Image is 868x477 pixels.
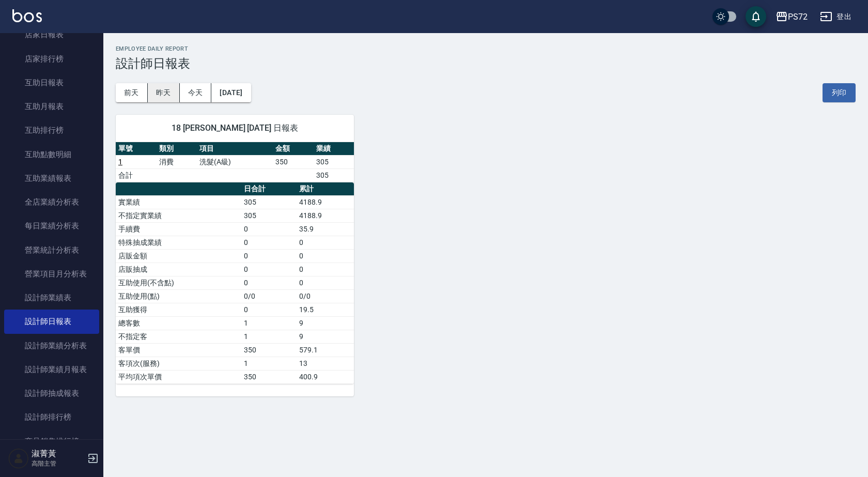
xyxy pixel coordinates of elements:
td: 13 [297,357,354,370]
th: 日合計 [241,182,297,196]
a: 商品銷售排行榜 [4,429,99,453]
button: 列印 [823,83,856,102]
td: 互助使用(點) [116,289,241,303]
h2: Employee Daily Report [116,45,856,52]
a: 全店業績分析表 [4,190,99,214]
td: 0 [241,236,297,249]
td: 0 [297,276,354,289]
td: 店販抽成 [116,263,241,276]
td: 不指定實業績 [116,209,241,222]
button: 登出 [816,7,856,26]
span: 18 [PERSON_NAME] [DATE] 日報表 [128,123,342,133]
a: 1 [118,158,122,166]
th: 累計 [297,182,354,196]
td: 互助獲得 [116,303,241,316]
a: 營業項目月分析表 [4,262,99,286]
td: 350 [241,343,297,357]
a: 設計師日報表 [4,310,99,333]
td: 19.5 [297,303,354,316]
a: 設計師業績分析表 [4,334,99,358]
td: 1 [241,316,297,330]
img: Person [8,448,29,469]
td: 平均項次單價 [116,370,241,383]
td: 1 [241,357,297,370]
button: 今天 [180,83,212,102]
td: 客項次(服務) [116,357,241,370]
td: 總客數 [116,316,241,330]
td: 305 [314,168,354,182]
button: [DATE] [211,83,251,102]
td: 0 [241,303,297,316]
h5: 淑菁黃 [32,449,84,459]
a: 每日業績分析表 [4,214,99,238]
td: 4188.9 [297,195,354,209]
a: 設計師業績表 [4,286,99,310]
a: 設計師業績月報表 [4,358,99,381]
td: 0 [241,222,297,236]
td: 9 [297,316,354,330]
td: 350 [241,370,297,383]
table: a dense table [116,142,354,182]
a: 互助月報表 [4,95,99,118]
button: save [746,6,766,27]
a: 店家排行榜 [4,47,99,71]
td: 305 [241,209,297,222]
a: 互助日報表 [4,71,99,95]
td: 0 [241,249,297,263]
td: 4188.9 [297,209,354,222]
button: PS72 [771,6,812,27]
th: 金額 [273,142,314,156]
td: 實業績 [116,195,241,209]
a: 營業統計分析表 [4,238,99,262]
a: 設計師抽成報表 [4,381,99,405]
a: 互助排行榜 [4,118,99,142]
th: 業績 [314,142,354,156]
div: PS72 [788,10,808,23]
th: 類別 [157,142,197,156]
td: 35.9 [297,222,354,236]
td: 0 [241,263,297,276]
td: 0/0 [297,289,354,303]
td: 0 [297,249,354,263]
th: 項目 [197,142,273,156]
td: 互助使用(不含點) [116,276,241,289]
td: 305 [314,155,354,168]
td: 洗髮(A級) [197,155,273,168]
th: 單號 [116,142,157,156]
td: 1 [241,330,297,343]
a: 店家日報表 [4,23,99,47]
td: 9 [297,330,354,343]
a: 設計師排行榜 [4,405,99,429]
td: 0/0 [241,289,297,303]
td: 0 [297,236,354,249]
td: 305 [241,195,297,209]
td: 合計 [116,168,157,182]
td: 客單價 [116,343,241,357]
button: 昨天 [148,83,180,102]
td: 特殊抽成業績 [116,236,241,249]
h3: 設計師日報表 [116,56,856,71]
table: a dense table [116,182,354,384]
td: 消費 [157,155,197,168]
td: 0 [297,263,354,276]
td: 手續費 [116,222,241,236]
td: 350 [273,155,314,168]
p: 高階主管 [32,459,84,468]
td: 不指定客 [116,330,241,343]
button: 前天 [116,83,148,102]
a: 互助點數明細 [4,143,99,166]
td: 0 [241,276,297,289]
td: 400.9 [297,370,354,383]
img: Logo [12,9,42,22]
a: 互助業績報表 [4,166,99,190]
td: 店販金額 [116,249,241,263]
td: 579.1 [297,343,354,357]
